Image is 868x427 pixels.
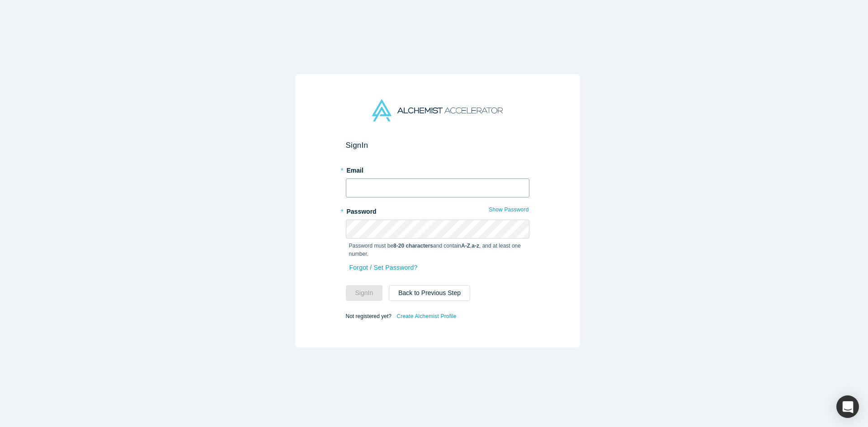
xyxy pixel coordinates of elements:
label: Email [346,163,529,175]
button: Back to Previous Step [389,285,470,301]
strong: A-Z [461,243,470,249]
a: Forgot / Set Password? [349,260,418,276]
a: Create Alchemist Profile [396,310,457,322]
span: Not registered yet? [346,313,392,319]
label: Password [346,204,529,216]
h2: Sign In [346,141,529,150]
strong: 8-20 characters [393,243,433,249]
p: Password must be and contain , , and at least one number. [349,242,526,258]
img: Alchemist Accelerator Logo [372,99,502,122]
strong: a-z [472,243,479,249]
button: Show Password [488,204,529,216]
button: SignIn [346,285,383,301]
